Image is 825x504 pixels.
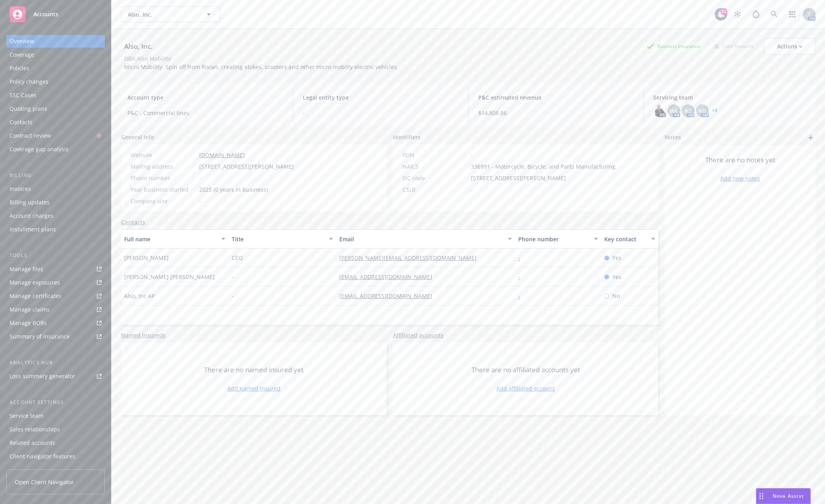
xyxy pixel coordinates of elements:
div: Policies [10,62,29,75]
div: Manage certificates [10,290,62,302]
a: [EMAIL_ADDRESS][DOMAIN_NAME] [339,273,438,281]
a: Manage certificates [6,290,105,302]
span: There are no affiliated accounts yet [471,365,580,375]
div: Related accounts [10,437,55,449]
div: Phone number [518,235,589,243]
div: Service team [10,410,44,422]
button: Email [336,229,515,248]
div: Contacts [10,116,33,129]
a: SSC Cases [6,89,105,102]
a: Accounts [6,3,105,25]
div: Summary of insurance [10,330,70,343]
div: Analytics hub [6,359,105,367]
div: 21 [720,8,727,15]
span: P&C estimated revenue [478,93,634,102]
a: Add named insured [227,384,281,392]
a: Loss summary generator [6,370,105,383]
div: SIC code [402,174,468,182]
a: Coverage gap analysis [6,143,105,156]
a: Add affiliated account [496,384,555,392]
div: Quoting plans [10,102,47,115]
div: Coverage gap analysis [10,143,69,156]
div: Actions [777,39,802,54]
div: Full name [124,235,217,243]
div: Policy changes [10,75,48,88]
a: Policies [6,62,105,75]
a: Overview [6,35,105,48]
a: - [518,254,527,262]
span: There are no named insured yet [204,365,304,375]
span: - [232,273,234,281]
span: 336991 - Motorcycle, Bicycle, and Parts Manufacturing [471,162,615,171]
a: [PERSON_NAME][EMAIL_ADDRESS][DOMAIN_NAME] [339,254,483,262]
span: Servicing team [653,93,809,102]
a: Manage exposures [6,276,105,289]
span: - [199,197,201,205]
div: Manage files [10,263,43,275]
span: Yes [612,273,621,281]
span: [STREET_ADDRESS][PERSON_NAME] [471,174,566,182]
span: [PERSON_NAME] [PERSON_NAME] [124,273,215,281]
span: [PERSON_NAME] [124,254,169,262]
div: DBA: Also Mobility [124,54,171,63]
div: Drag to move [756,489,766,504]
span: CEO [232,254,243,262]
div: Manage claims [10,303,50,316]
div: Key contact [604,235,646,243]
a: Named insureds [121,331,165,339]
span: HA [670,107,678,115]
span: Also, Inc. [128,10,196,19]
div: Tools [6,252,105,260]
span: Also, Inc AP [124,292,155,300]
a: Contacts [121,218,145,226]
a: +1 [712,108,717,113]
div: Installment plans [10,223,56,236]
span: NZ [685,107,692,115]
button: Phone number [515,229,601,248]
div: FEIN [402,151,468,159]
div: SSC Cases [10,89,37,102]
a: Account charges [6,210,105,222]
span: - [199,174,201,182]
div: Billing updates [10,196,50,209]
span: Micro Mobility. Spin off from Rivian, creating ebikes, scooters and other micro mobilty electric ... [124,63,398,71]
div: Phone number [131,174,196,182]
span: There are no notes yet [705,155,775,165]
div: Website [131,151,196,159]
a: Related accounts [6,437,105,449]
a: Contacts [6,116,105,129]
span: Yes [612,254,621,262]
span: Legal entity type [303,93,459,102]
span: NB [698,107,706,115]
span: Open Client Navigator [15,478,74,486]
button: Also, Inc. [121,6,220,22]
a: - [518,292,527,300]
div: Year business started [131,185,196,194]
a: Contract review [6,129,105,142]
a: Stop snowing [730,6,746,22]
div: Manage BORs [10,317,47,329]
span: - [303,109,459,117]
button: Actions [764,38,815,54]
a: Search [766,6,782,22]
div: Sales relationships [10,423,60,436]
span: 2025 (0 years in business) [199,185,268,194]
img: photo [653,104,666,117]
div: Billing [6,171,105,179]
div: Invoices [10,183,31,195]
div: Title [232,235,324,243]
a: Coverage [6,48,105,61]
a: Service team [6,410,105,422]
span: P&C - Commercial lines [127,109,283,117]
div: Account settings [6,398,105,406]
span: Notes [665,133,681,142]
div: Mailing address [131,162,196,171]
span: $14,808.86 [478,109,634,117]
a: Sales relationships [6,423,105,436]
span: Identifiers [393,133,421,141]
div: Company size [131,197,196,205]
a: [EMAIL_ADDRESS][DOMAIN_NAME] [339,292,438,300]
div: Contract review [10,129,51,142]
button: Nova Assist [756,488,811,504]
span: - [471,151,473,159]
